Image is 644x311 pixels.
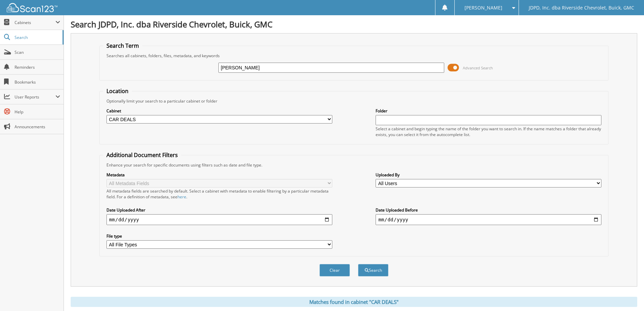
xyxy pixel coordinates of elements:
[464,6,502,10] span: [PERSON_NAME]
[103,162,605,168] div: Enhance your search for specific documents using filters such as date and file type.
[106,172,332,178] label: Metadata
[376,126,601,137] div: Select a cabinet and begin typing the name of the folder you want to search in. If the name match...
[103,53,605,59] div: Searches all cabinets, folders, files, metadata, and keywords
[71,19,637,30] h1: Search JDPD, Inc. dba Riverside Chevrolet, Buick, GMC
[7,3,57,12] img: scan123-logo-white.svg
[376,207,601,213] label: Date Uploaded Before
[376,214,601,225] input: end
[15,109,60,115] span: Help
[103,87,132,95] legend: Location
[106,233,332,239] label: File type
[15,35,59,40] span: Search
[103,151,181,159] legend: Additional Document Filters
[106,108,332,114] label: Cabinet
[529,6,634,10] span: JDPD, Inc. dba Riverside Chevrolet, Buick, GMC
[319,264,350,276] button: Clear
[106,188,332,200] div: All metadata fields are searched by default. Select a cabinet with metadata to enable filtering b...
[71,297,637,307] div: Matches found in cabinet "CAR DEALS"
[103,98,605,104] div: Optionally limit your search to a particular cabinet or folder
[15,124,60,130] span: Announcements
[177,194,186,200] a: here
[103,42,142,49] legend: Search Term
[106,207,332,213] label: Date Uploaded After
[15,64,60,70] span: Reminders
[358,264,388,276] button: Search
[463,65,493,70] span: Advanced Search
[376,172,601,178] label: Uploaded By
[15,79,60,85] span: Bookmarks
[376,108,601,114] label: Folder
[15,20,55,25] span: Cabinets
[106,214,332,225] input: start
[15,94,55,100] span: User Reports
[15,49,60,55] span: Scan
